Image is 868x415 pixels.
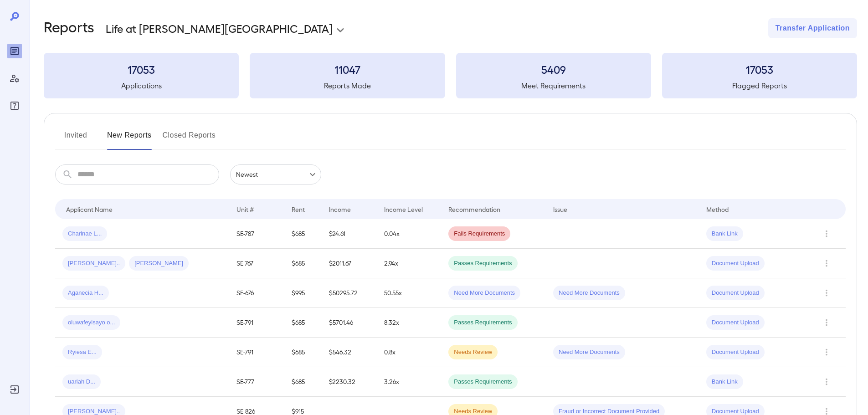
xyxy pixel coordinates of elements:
[62,230,107,238] span: Charlnae L...
[706,318,765,327] span: Document Upload
[706,204,729,215] div: Method
[7,98,22,113] div: FAQ
[106,21,333,36] p: Life at [PERSON_NAME][GEOGRAPHIC_DATA]
[819,286,834,300] button: Row Actions
[706,289,765,297] span: Document Upload
[284,278,321,308] td: $995
[706,348,765,357] span: Document Upload
[553,204,568,215] div: Issue
[66,204,113,215] div: Applicant Name
[236,204,254,215] div: Unit #
[163,128,216,150] button: Closed Reports
[229,338,284,367] td: SE-791
[448,230,510,238] span: Fails Requirements
[229,219,284,249] td: SE-787
[7,382,22,397] div: Log Out
[819,345,834,359] button: Row Actions
[448,378,517,386] span: Passes Requirements
[250,62,445,77] h3: 11047
[44,18,94,38] h2: Reports
[7,44,22,58] div: Reports
[377,278,442,308] td: 50.55x
[284,338,321,367] td: $685
[384,204,423,215] div: Income Level
[44,80,239,91] h5: Applications
[229,249,284,278] td: SE-767
[768,18,857,38] button: Transfer Application
[448,204,500,215] div: Recommendation
[819,226,834,241] button: Row Actions
[292,204,306,215] div: Rent
[284,249,321,278] td: $685
[448,318,517,327] span: Passes Requirements
[55,128,96,150] button: Invited
[448,259,517,268] span: Passes Requirements
[62,259,125,268] span: [PERSON_NAME]..
[284,367,321,397] td: $685
[662,80,857,91] h5: Flagged Reports
[819,374,834,389] button: Row Actions
[229,308,284,338] td: SE-791
[322,219,377,249] td: $24.61
[706,378,743,386] span: Bank Link
[322,367,377,397] td: $2230.32
[377,367,442,397] td: 3.26x
[284,308,321,338] td: $685
[44,62,239,77] h3: 17053
[456,80,651,91] h5: Meet Requirements
[456,62,651,77] h3: 5409
[553,348,625,357] span: Need More Documents
[230,164,321,184] div: Newest
[229,367,284,397] td: SE-777
[706,230,743,238] span: Bank Link
[62,348,102,357] span: Ryiesa E...
[377,219,442,249] td: 0.04x
[377,338,442,367] td: 0.8x
[377,308,442,338] td: 8.32x
[62,289,109,297] span: Aganecia H...
[448,289,520,297] span: Need More Documents
[250,80,445,91] h5: Reports Made
[44,53,857,98] summary: 17053Applications11047Reports Made5409Meet Requirements17053Flagged Reports
[819,256,834,271] button: Row Actions
[322,249,377,278] td: $2011.67
[553,289,625,297] span: Need More Documents
[129,259,189,268] span: [PERSON_NAME]
[448,348,498,357] span: Needs Review
[322,338,377,367] td: $546.32
[7,71,22,86] div: Manage Users
[229,278,284,308] td: SE-676
[819,315,834,330] button: Row Actions
[284,219,321,249] td: $685
[322,278,377,308] td: $50295.72
[62,378,101,386] span: uariah D...
[706,259,765,268] span: Document Upload
[662,62,857,77] h3: 17053
[377,249,442,278] td: 2.94x
[107,128,152,150] button: New Reports
[62,318,120,327] span: oluwafeyisayo o...
[329,204,351,215] div: Income
[322,308,377,338] td: $5701.46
